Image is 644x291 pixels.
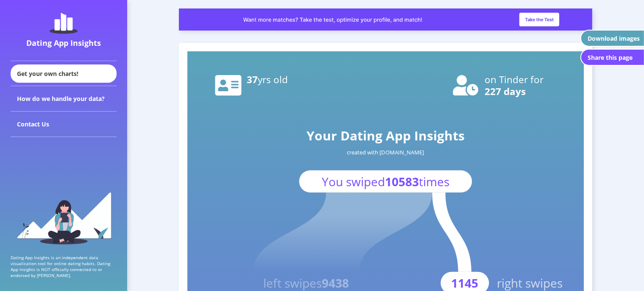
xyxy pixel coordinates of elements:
[11,255,117,278] p: Dating App Insights is an independent data visualization tool for online dating habits. Dating Ap...
[322,275,349,291] tspan: 9438
[307,127,465,144] text: Your Dating App Insights
[11,112,117,137] div: Contact Us
[13,38,114,48] div: Dating App Insights
[419,173,449,190] tspan: times
[263,275,349,291] text: left swipes
[16,191,112,244] img: sidebar_girl.91b9467e.svg
[258,73,288,86] tspan: yrs old
[385,173,419,190] tspan: 10583
[485,73,544,86] text: on Tinder for
[580,30,644,47] button: Download images
[247,73,288,86] text: 37
[179,8,592,31] img: roast_slim_banner.a2e79667.png
[50,13,78,34] img: dating-app-insights-logo.5abe6921.svg
[322,173,449,190] text: You swiped
[588,53,633,62] div: Share this page
[11,86,117,112] div: How do we handle your data?
[588,34,640,42] div: Download images
[347,148,424,156] text: created with [DOMAIN_NAME]
[11,64,117,83] div: Get your own charts!
[452,275,479,291] text: 1145
[497,275,563,291] text: right swipes
[485,84,526,98] text: 227 days
[580,49,644,66] button: Share this page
